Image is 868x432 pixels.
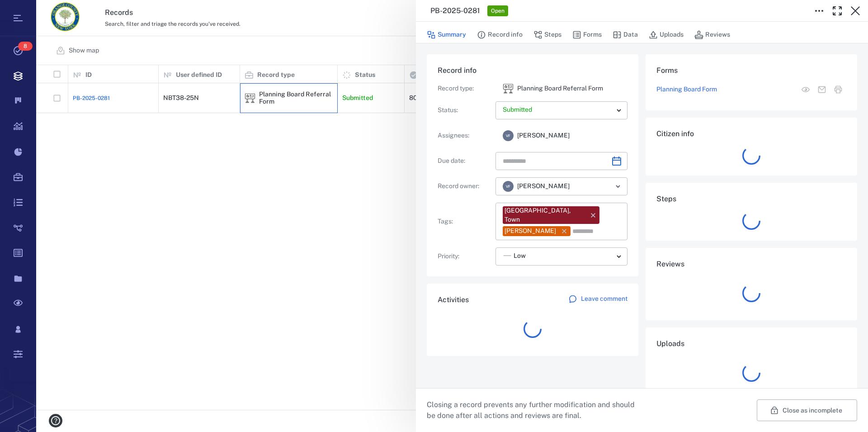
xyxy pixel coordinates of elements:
h6: Activities [438,294,469,305]
p: Record owner : [438,182,492,191]
div: [GEOGRAPHIC_DATA], Town [505,206,585,224]
button: Record info [477,26,523,43]
button: Reviews [694,26,730,43]
button: Summary [427,26,466,43]
div: Record infoRecord type:icon Planning Board Referral FormPlanning Board Referral FormStatus:Assign... [427,54,638,284]
div: ActivitiesLeave comment [427,284,638,363]
img: icon Planning Board Referral Form [503,83,514,94]
h6: Uploads [656,338,846,349]
button: Forms [572,26,602,43]
span: [PERSON_NAME] [517,182,570,191]
span: Open [489,7,506,15]
p: Due date : [438,157,492,166]
div: Steps [646,183,857,248]
a: Leave comment [568,294,627,305]
p: Assignees : [438,131,492,140]
button: Close as incomplete [757,399,857,421]
div: [PERSON_NAME] [505,227,556,236]
button: Toggle to Edit Boxes [810,2,828,20]
button: Print form [830,81,846,98]
p: Record type : [438,84,492,93]
button: Uploads [649,26,684,43]
p: Priority : [438,252,492,261]
span: Low [514,252,526,261]
div: FormsPlanning Board FormView form in the stepMail formPrint form [646,54,857,118]
p: Submitted [503,105,613,114]
p: Tags : [438,217,492,226]
a: Planning Board Form [656,85,717,94]
h3: PB-2025-0281 [430,5,480,16]
button: Toggle Fullscreen [828,2,846,20]
div: Planning Board Referral Form [503,83,514,94]
p: Leave comment [581,294,627,304]
div: V F [503,181,514,192]
h6: Citizen info [656,128,846,139]
h6: Reviews [656,259,846,270]
button: Close [846,2,864,20]
div: V F [503,130,514,141]
p: Planning Board Referral Form [517,84,603,93]
button: Data [613,26,638,43]
p: Closing a record prevents any further modification and should be done after all actions and revie... [427,399,642,421]
h6: Record info [438,65,627,76]
span: [PERSON_NAME] [517,131,570,140]
span: Help [20,6,39,14]
div: Citizen info [646,118,857,183]
p: Status : [438,106,492,115]
div: Uploads [646,328,857,407]
span: 8 [18,42,33,51]
button: Open [612,180,624,193]
button: Mail form [814,81,830,98]
h6: Steps [656,194,846,204]
h6: Forms [656,65,846,76]
button: View form in the step [797,81,814,98]
button: Steps [533,26,561,43]
button: Choose date, selected date is Aug 22, 2025 [608,152,626,170]
div: Reviews [646,248,857,328]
